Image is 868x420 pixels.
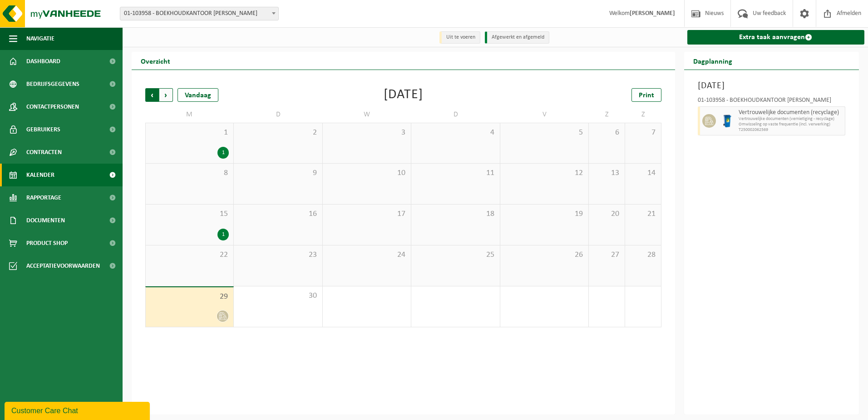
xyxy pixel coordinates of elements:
[639,92,654,99] span: Print
[238,291,317,301] span: 30
[589,106,625,123] td: Z
[505,209,584,219] span: 19
[630,209,656,219] span: 21
[630,250,656,260] span: 28
[698,79,846,93] h3: [DATE]
[593,209,620,219] span: 20
[145,88,159,102] span: Vorige
[739,109,843,116] span: Vertrouwelijke documenten (recyclage)
[26,255,100,277] span: Acceptatievoorwaarden
[150,292,229,302] span: 29
[150,250,229,260] span: 22
[684,52,741,70] h2: Dagplanning
[238,250,317,260] span: 23
[145,106,234,123] td: M
[630,128,656,138] span: 7
[234,106,322,123] td: D
[120,7,279,20] span: 01-103958 - BOEKHOUDKANTOOR DESMET HENDRIK - IZEGEM
[593,128,620,138] span: 6
[687,30,865,45] a: Extra taak aanvragen
[26,164,54,186] span: Kalender
[120,7,278,20] span: 01-103958 - BOEKHOUDKANTOOR DESMET HENDRIK - IZEGEM
[26,27,54,50] span: Navigatie
[159,88,173,102] span: Volgende
[485,31,549,44] li: Afgewerkt en afgemeld
[26,95,79,118] span: Contactpersonen
[26,232,68,255] span: Product Shop
[26,186,61,209] span: Rapportage
[411,106,500,123] td: D
[238,209,317,219] span: 16
[739,116,843,122] span: Vertrouwelijke documenten (vernietiging - recyclage)
[505,128,584,138] span: 5
[698,97,846,106] div: 01-103958 - BOEKHOUDKANTOOR [PERSON_NAME]
[150,209,229,219] span: 15
[416,168,495,178] span: 11
[630,10,675,17] strong: [PERSON_NAME]
[631,88,661,102] a: Print
[416,209,495,219] span: 18
[416,128,495,138] span: 4
[505,250,584,260] span: 26
[150,168,229,178] span: 8
[439,31,480,44] li: Uit te voeren
[500,106,589,123] td: V
[327,209,406,219] span: 17
[416,250,495,260] span: 25
[26,50,60,73] span: Dashboard
[217,229,229,240] div: 1
[238,168,317,178] span: 9
[327,128,406,138] span: 3
[720,114,734,128] img: WB-0240-HPE-BE-09
[26,209,65,232] span: Documenten
[26,73,79,95] span: Bedrijfsgegevens
[630,168,656,178] span: 14
[26,141,62,164] span: Contracten
[593,250,620,260] span: 27
[739,127,843,133] span: T250002062569
[5,400,152,420] iframe: chat widget
[625,106,661,123] td: Z
[132,52,179,70] h2: Overzicht
[327,168,406,178] span: 10
[150,128,229,138] span: 1
[593,168,620,178] span: 13
[327,250,406,260] span: 24
[739,122,843,127] span: Omwisseling op vaste frequentie (incl. verwerking)
[217,147,229,159] div: 1
[384,88,423,102] div: [DATE]
[26,118,60,141] span: Gebruikers
[178,88,218,102] div: Vandaag
[238,128,317,138] span: 2
[505,168,584,178] span: 12
[323,106,411,123] td: W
